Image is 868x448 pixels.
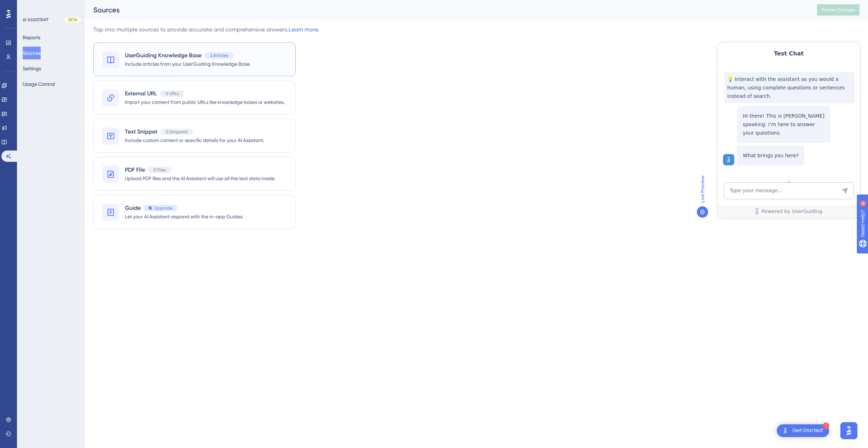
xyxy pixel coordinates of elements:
button: Publish Changes [817,4,860,16]
span: Include articles from your UserGuiding Knowledge Base. [125,60,250,68]
span: Upload PDF files and the AI Assistant will use all the text data inside. [125,174,275,183]
span: Let your AI Assistant respond with the in-app Guides. [125,212,243,221]
div: Tap into multiple sources to provide accurate and comprehensive answers. [93,25,319,34]
button: Settings [23,62,41,75]
div: Sources [93,5,799,15]
span: 2 Articles [210,53,228,58]
span: Guide [125,204,141,212]
img: launcher-image-alternative-text [781,426,789,435]
span: Live Preview [698,175,707,203]
button: Usage Control [23,78,55,90]
span: External URL [125,89,157,98]
span: Publish Changes [821,7,855,13]
span: Import your content from public URLs like knowledge bases or websites. [125,98,285,106]
span: 0 URLs [166,91,179,96]
span: 0 Snippets [166,129,187,135]
button: Sources [23,47,41,59]
span: Upgrade [154,205,172,211]
div: BETA [64,17,81,23]
div: Get Started! [792,427,823,435]
span: PDF File [125,166,145,174]
span: Need Help? [17,2,44,10]
div: Open Get Started! checklist, remaining modules: 1 [777,424,829,437]
a: Learn more. [289,26,319,33]
span: UserGuiding Knowledge Base [125,51,202,60]
div: 1 [823,423,829,429]
span: Include custom content or specific details for your AI Assistant. [125,136,264,145]
iframe: UserGuiding AI Assistant [718,42,860,218]
button: Reports [23,31,40,44]
div: AI ASSISTANT [23,17,48,23]
div: 4 [49,4,51,9]
iframe: UserGuiding AI Assistant Launcher [838,420,860,441]
span: Text Snippet [125,128,157,136]
span: 0 Files [154,167,166,173]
